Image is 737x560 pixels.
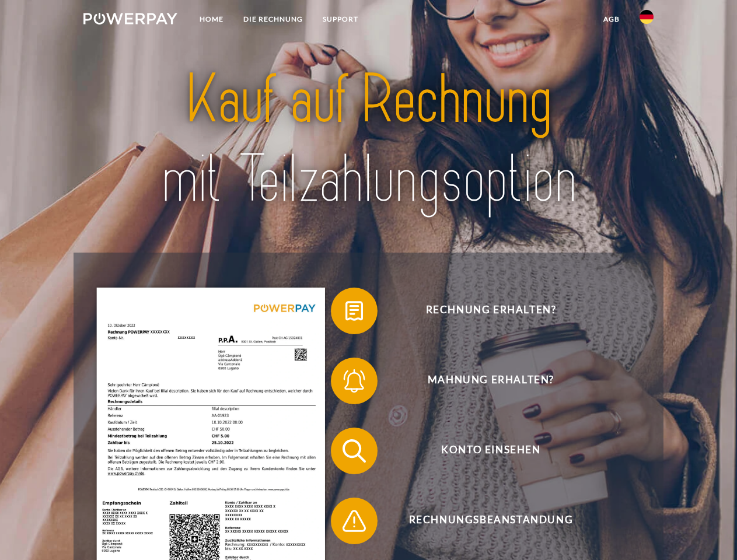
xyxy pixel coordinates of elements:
a: SUPPORT [313,9,368,30]
button: Rechnungsbeanstandung [331,498,634,544]
span: Rechnung erhalten? [348,288,634,334]
img: qb_search.svg [340,436,369,466]
a: agb [593,9,630,30]
span: Mahnung erhalten? [348,358,634,404]
span: Konto einsehen [348,428,634,474]
img: qb_bill.svg [340,296,369,325]
img: logo-powerpay-white.svg [83,13,177,24]
button: Konto einsehen [331,428,634,474]
button: Rechnung erhalten? [331,288,634,334]
img: qb_bell.svg [340,366,369,395]
button: Mahnung erhalten? [331,358,634,404]
a: DIE RECHNUNG [233,9,313,30]
img: qb_warning.svg [340,506,369,535]
a: Home [190,9,233,30]
span: Rechnungsbeanstandung [348,498,634,544]
img: title-powerpay_de.svg [111,56,626,223]
img: de [640,10,654,24]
